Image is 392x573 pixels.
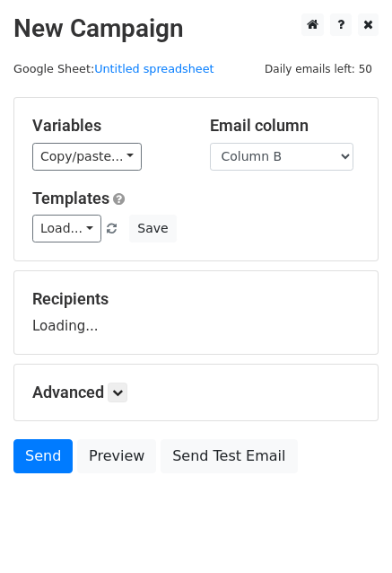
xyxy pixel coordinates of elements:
[94,62,213,75] a: Untitled spreadsheet
[77,439,156,473] a: Preview
[32,189,109,207] a: Templates
[32,143,142,171] a: Copy/paste...
[32,289,360,336] div: Loading...
[32,215,101,242] a: Load...
[258,59,379,79] span: Daily emails left: 50
[161,439,297,473] a: Send Test Email
[210,116,361,136] h5: Email column
[129,215,176,242] button: Save
[32,289,360,309] h5: Recipients
[13,62,214,75] small: Google Sheet:
[32,116,183,136] h5: Variables
[258,62,379,75] a: Daily emails left: 50
[13,13,379,44] h2: New Campaign
[32,383,360,402] h5: Advanced
[13,439,73,473] a: Send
